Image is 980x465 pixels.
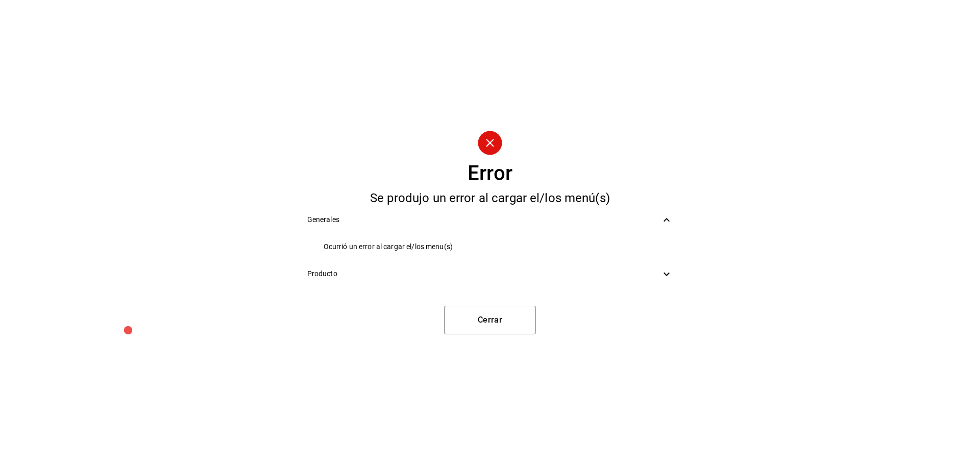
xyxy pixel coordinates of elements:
div: Se produjo un error al cargar el/los menú(s) [299,192,681,204]
span: Ocurrió un error al cargar el/los menu(s) [324,241,673,252]
div: Generales [299,208,681,231]
span: Generales [307,214,661,225]
button: Cerrar [444,306,536,334]
div: Error [468,163,512,184]
div: Producto [299,262,681,285]
span: Producto [307,268,661,279]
